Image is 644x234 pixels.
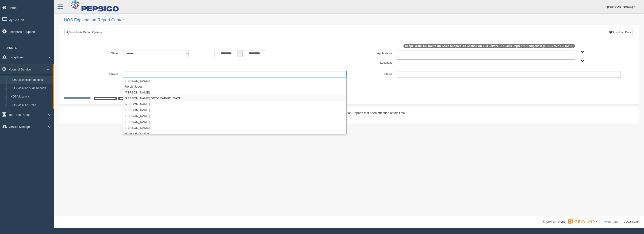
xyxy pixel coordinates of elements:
li: [PERSON_NAME] [123,78,346,84]
a: HOS Violation Audit Reports [8,84,53,93]
label: Show [75,50,121,56]
li: [PERSON_NAME] [123,119,346,125]
a: Privacy Policy [603,221,618,223]
li: [PERSON_NAME] [123,107,346,113]
label: Status [349,71,395,77]
label: Drivers [75,71,121,77]
a: HOS Violation Trend [8,101,53,109]
a: HOS Explanation Reports [8,76,53,84]
label: Locations [349,59,395,65]
div: There are no HOS Violations or Explanation Reports that need attention at this time. [64,111,634,115]
button: Download Data [608,29,632,36]
a: Show/Hide Report Options [64,29,103,36]
a: HOS Violations [8,93,53,101]
h2: HOS Explanation Report Center [64,18,639,23]
li: [PERSON_NAME] [123,113,346,119]
label: Applications [349,50,395,56]
img: Gridline [568,219,594,224]
li: [PERSON_NAME] [123,90,346,95]
li: Haggood, Destiny [123,131,346,136]
span: Scope: (Bulk OR Route OR Sales Support OR Geobox OR Full Service OR Sales Dept) AND Pflugerville ... [403,44,575,48]
li: [PERSON_NAME] [123,101,346,107]
div: © [DATE]-[DATE] - ™ [543,219,639,224]
span: v. 2025.6.2844 [624,221,639,223]
li: Florvil, Jodeci [123,84,346,90]
li: [PERSON_NAME] [123,125,346,131]
span: to [238,50,242,57]
li: [PERSON_NAME][GEOGRAPHIC_DATA] [123,95,346,101]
